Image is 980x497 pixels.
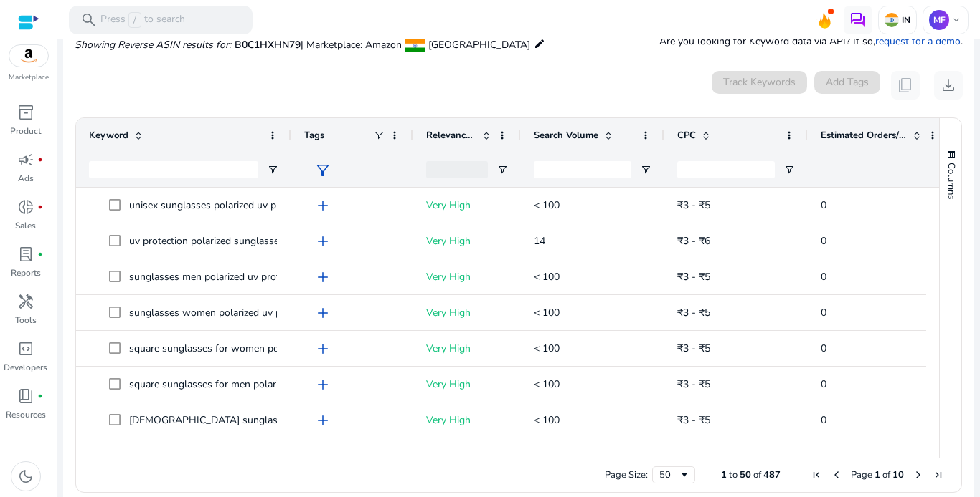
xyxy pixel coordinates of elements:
[821,129,907,142] span: Estimated Orders/Month
[128,12,141,28] span: /
[783,164,795,175] button: Open Filter Menu
[882,468,890,481] span: of
[17,151,34,168] span: campaign
[314,412,331,429] span: add
[314,340,331,357] span: add
[763,468,781,481] span: 487
[934,71,963,100] button: download
[899,14,910,26] p: IN
[37,251,43,257] span: fiber_manual_record
[37,204,43,210] span: fiber_manual_record
[129,298,334,327] p: sunglasses women polarized uv protection
[951,14,962,26] span: keyboard_arrow_down
[677,129,696,142] span: CPC
[37,393,43,399] span: fiber_manual_record
[940,77,957,94] span: download
[426,298,508,327] p: Very High
[677,342,710,355] span: ₹3 - ₹5
[18,172,34,185] p: Ads
[426,190,508,220] p: Very High
[740,468,751,481] span: 50
[9,72,49,83] p: Marketplace
[17,340,34,357] span: code_blocks
[129,226,297,256] p: uv protection polarized sunglasses
[426,129,476,142] span: Relevance Score
[426,441,508,471] p: Very High
[640,164,651,175] button: Open Filter Menu
[831,469,842,481] div: Previous Page
[534,129,598,142] span: Search Volume
[605,468,648,481] div: Page Size:
[314,304,331,322] span: add
[652,466,695,483] div: Page Size
[885,13,899,27] img: in.svg
[129,190,329,220] p: unisex sunglasses polarized uv protection
[15,314,37,327] p: Tools
[11,266,41,279] p: Reports
[821,270,826,284] span: 0
[534,234,545,248] span: 14
[426,334,508,363] p: Very High
[17,293,34,310] span: handyman
[314,197,331,214] span: add
[426,370,508,399] p: Very High
[314,376,331,393] span: add
[677,270,710,284] span: ₹3 - ₹5
[534,198,560,212] span: < 100
[677,377,710,391] span: ₹3 - ₹5
[534,161,631,178] input: Search Volume Filter Input
[821,198,826,212] span: 0
[913,469,924,481] div: Next Page
[821,342,826,355] span: 0
[89,161,258,178] input: Keyword Filter Input
[426,262,508,291] p: Very High
[821,377,826,391] span: 0
[4,361,47,374] p: Developers
[426,405,508,435] p: Very High
[89,129,128,142] span: Keyword
[314,233,331,250] span: add
[534,35,545,52] mat-icon: edit
[267,164,278,175] button: Open Filter Menu
[892,468,904,481] span: 10
[677,198,710,212] span: ₹3 - ₹5
[10,125,41,137] p: Product
[17,387,34,405] span: book_4
[426,226,508,256] p: Very High
[314,269,331,286] span: add
[75,38,231,52] i: Showing Reverse ASIN results for:
[301,38,402,52] span: | Marketplace: Amazon
[821,306,826,319] span: 0
[677,413,710,427] span: ₹3 - ₹5
[314,162,331,179] span: filter_alt
[17,198,34,216] span: donut_small
[534,306,560,319] span: < 100
[851,468,872,481] span: Page
[129,405,410,435] p: [DEMOGRAPHIC_DATA] sunglasses polarized uv protection
[37,157,43,163] span: fiber_manual_record
[9,45,48,67] img: amazon.svg
[677,161,775,178] input: CPC Filter Input
[17,104,34,121] span: inventory_2
[129,441,349,471] p: polarized sunglasses for women uv protection
[100,12,185,28] p: Press to search
[933,469,944,481] div: Last Page
[534,342,560,355] span: < 100
[659,468,679,481] div: 50
[17,246,34,263] span: lab_profile
[129,370,368,399] p: square sunglasses for men polarized uv protection
[929,10,949,30] p: MF
[677,234,710,248] span: ₹3 - ₹6
[729,468,738,481] span: to
[129,262,319,291] p: sunglasses men polarized uv protection
[80,11,98,29] span: search
[945,163,958,199] span: Columns
[721,468,727,481] span: 1
[677,306,710,319] span: ₹3 - ₹5
[129,334,382,363] p: square sunglasses for women polarized uv protection
[534,377,560,391] span: < 100
[821,234,826,248] span: 0
[811,469,822,481] div: First Page
[17,468,34,485] span: dark_mode
[6,408,46,421] p: Resources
